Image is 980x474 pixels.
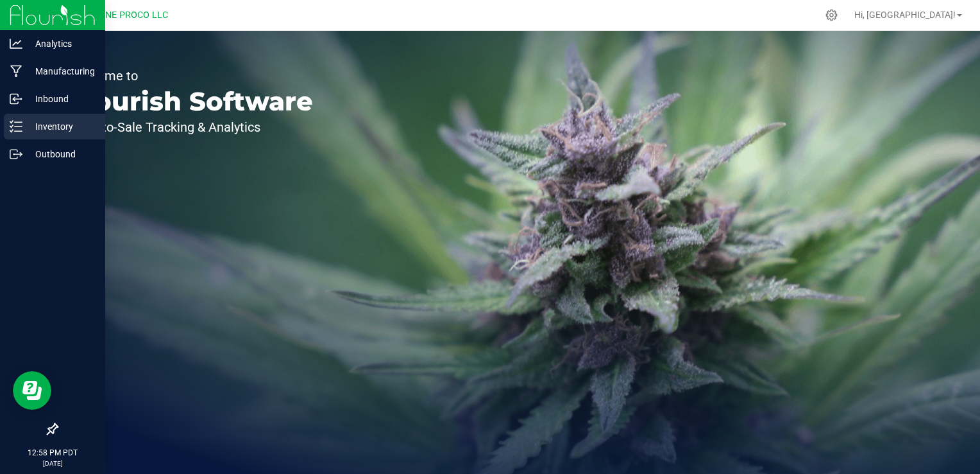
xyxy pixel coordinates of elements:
p: Inbound [22,91,99,107]
p: Outbound [22,146,99,162]
p: 12:58 PM PDT [6,447,99,459]
p: Manufacturing [22,64,99,79]
p: Analytics [22,36,99,51]
p: Seed-to-Sale Tracking & Analytics [69,121,313,134]
inline-svg: Inventory [10,120,22,133]
inline-svg: Inbound [10,92,22,105]
p: Flourish Software [69,89,313,114]
inline-svg: Manufacturing [10,65,22,78]
span: DUNE PROCO LLC [94,10,168,21]
inline-svg: Outbound [10,148,22,161]
iframe: Resource center [13,371,51,410]
inline-svg: Analytics [10,37,22,50]
p: Welcome to [69,69,313,82]
span: Hi, [GEOGRAPHIC_DATA]! [854,10,956,20]
p: [DATE] [6,459,99,468]
p: Inventory [22,119,99,134]
div: Manage settings [824,9,840,21]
